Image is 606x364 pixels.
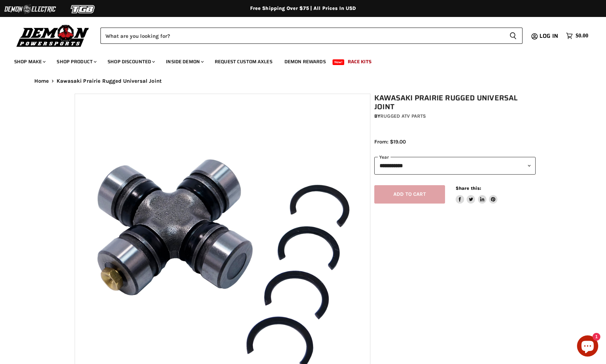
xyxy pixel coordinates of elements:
img: Demon Powersports [14,23,92,48]
a: Request Custom Axles [209,54,278,69]
a: Demon Rewards [279,54,331,69]
select: year [374,157,536,174]
a: Home [34,78,49,84]
div: Free Shipping Over $75 | All Prices In USD [20,5,586,12]
a: Inside Demon [161,54,208,69]
h1: Kawasaki Prairie Rugged Universal Joint [374,94,536,111]
a: Shop Discounted [102,54,159,69]
span: Share this: [456,186,481,191]
a: Rugged ATV Parts [380,113,426,119]
a: Shop Product [51,54,101,69]
ul: Main menu [9,52,587,69]
span: Kawasaki Prairie Rugged Universal Joint [57,78,162,84]
div: by [374,112,536,120]
span: New! [333,59,345,65]
span: From: $19.00 [374,139,406,145]
nav: Breadcrumbs [20,78,586,84]
input: Search [100,28,504,44]
a: Shop Make [9,54,50,69]
a: $0.00 [562,31,592,41]
span: Log in [539,31,558,40]
aside: Share this: [456,185,498,204]
img: TGB Logo 2 [57,2,110,16]
img: Demon Electric Logo 2 [4,2,57,16]
inbox-online-store-chat: Shopify online store chat [575,335,600,358]
a: Race Kits [342,54,377,69]
span: $0.00 [576,33,588,39]
button: Search [504,28,523,44]
a: Log in [536,33,562,39]
form: Product [100,28,523,44]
